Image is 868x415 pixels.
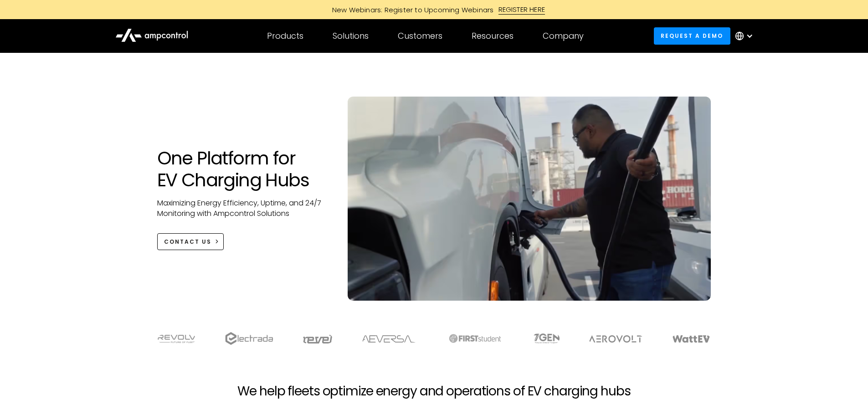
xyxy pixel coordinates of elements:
[225,332,273,345] img: electrada logo
[398,31,442,41] div: Customers
[654,27,730,44] a: Request a demo
[589,335,643,343] img: Aerovolt Logo
[157,233,224,250] a: CONTACT US
[672,335,710,343] img: WattEV logo
[498,5,545,15] div: REGISTER HERE
[472,31,514,41] div: Resources
[164,238,211,246] div: CONTACT US
[237,384,630,399] h2: We help fleets optimize energy and operations of EV charging hubs
[333,31,369,41] div: Solutions
[267,31,303,41] div: Products
[543,31,584,41] div: Company
[157,147,330,191] h1: One Platform for EV Charging Hubs
[323,5,498,15] div: New Webinars: Register to Upcoming Webinars
[157,198,330,219] p: Maximizing Energy Efficiency, Uptime, and 24/7 Monitoring with Ampcontrol Solutions
[229,5,639,15] a: New Webinars: Register to Upcoming WebinarsREGISTER HERE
